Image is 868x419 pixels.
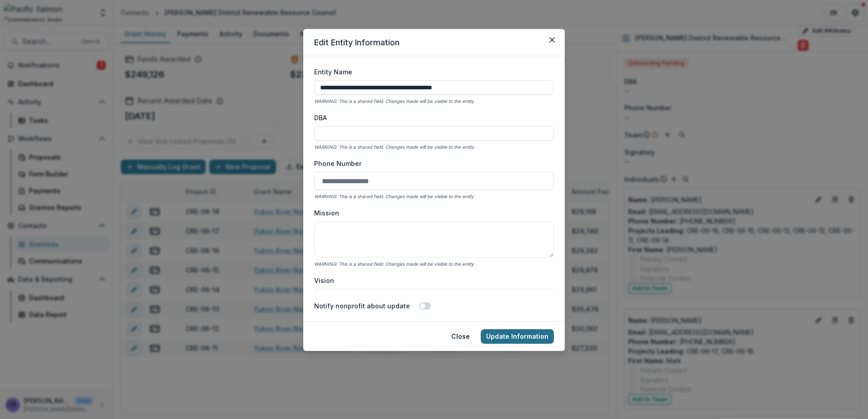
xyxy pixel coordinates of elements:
[314,113,548,122] label: DBA
[314,261,475,267] i: WARNING: This is a shared field. Changes made will be visible to the entity.
[314,301,410,311] label: Notify nonprofit about update
[545,33,559,47] button: Close
[303,29,565,56] header: Edit Entity Information
[314,144,475,150] i: WARNING: This is a shared field. Changes made will be visible to the entity.
[314,67,548,77] label: Entity Name
[314,159,548,168] label: Phone Number
[314,194,475,199] i: WARNING: This is a shared field. Changes made will be visible to the entity.
[314,276,548,285] label: Vision
[314,98,475,104] i: WARNING: This is a shared field. Changes made will be visible to the entity.
[481,329,554,344] button: Update Information
[446,329,475,344] button: Close
[314,208,548,218] label: Mission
